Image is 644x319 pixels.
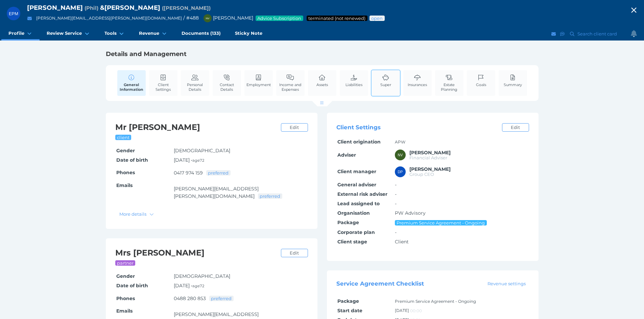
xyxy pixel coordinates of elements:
[106,50,539,58] h1: Details and Management
[395,182,397,188] span: -
[394,137,529,147] td: APW
[47,30,82,36] span: Review Service
[214,82,239,92] span: Contact Details
[104,30,117,36] span: Tools
[174,295,206,301] a: 0488 280 853
[395,201,397,207] span: -
[25,14,34,23] button: Email
[394,297,529,306] td: Premium Service Agreement - Ongoing
[337,182,376,188] span: General adviser
[395,239,409,245] span: Client
[117,260,134,266] span: partner
[7,7,20,20] div: Edward Philip Myers
[408,82,427,87] span: Insurances
[204,14,212,22] div: Nancy Vos
[409,171,434,177] span: Group CEO
[559,30,566,38] button: SMS
[183,82,208,92] span: Personal Details
[345,82,362,87] span: Liabilities
[116,210,157,218] button: More details
[116,273,135,279] span: Gender
[316,82,328,87] span: Assets
[337,168,376,175] span: Client manager
[409,166,451,172] span: David Pettit
[281,123,308,132] a: Edit
[395,150,406,160] div: Nancy Vos
[162,5,211,11] span: Preferred name
[395,166,406,177] div: David Pettit
[115,122,278,133] h2: Mr [PERSON_NAME]
[100,4,160,11] span: & [PERSON_NAME]
[117,135,130,140] span: client
[211,296,232,301] span: preferred
[409,150,451,156] span: Nancy Vos
[344,70,364,91] a: Liabilities
[174,157,204,163] span: [DATE] •
[181,70,209,96] a: Personal Details
[117,211,148,217] span: More details
[437,82,462,92] span: Estate Planning
[502,70,524,91] a: Summary
[36,16,182,21] a: [PERSON_NAME][EMAIL_ADDRESS][PERSON_NAME][DOMAIN_NAME]
[337,308,362,314] span: Start date
[395,229,397,235] span: -
[278,82,303,92] span: Income and Expenses
[246,82,271,87] span: Employment
[337,201,380,207] span: Lead assigned to
[394,306,529,316] td: [DATE]
[116,157,148,163] span: Date of birth
[116,169,135,176] span: Phones
[406,70,429,91] a: Insurances
[257,16,302,21] span: Advice Subscription
[281,249,308,257] a: Edit
[117,70,146,96] a: General Information
[315,70,330,91] a: Assets
[337,229,375,235] span: Corporate plan
[576,31,620,36] span: Search client card
[183,15,199,21] span: / # 488
[337,239,367,245] span: Client stage
[139,30,159,36] span: Revenue
[174,27,228,41] a: Documents (133)
[174,170,203,176] a: 0417 974 159
[1,27,40,41] a: Profile
[116,148,135,154] span: Gender
[116,182,133,188] span: Emails
[337,219,359,225] span: Package
[116,295,135,301] span: Phones
[508,125,523,130] span: Edit
[398,153,403,157] span: NV
[149,70,177,96] a: Client Settings
[287,125,302,130] span: Edit
[151,82,176,92] span: Client Settings
[27,4,83,11] span: [PERSON_NAME]
[208,170,229,176] span: preferred
[174,283,204,289] span: [DATE] •
[116,308,133,314] span: Emails
[115,248,278,258] h2: Mrs [PERSON_NAME]
[200,15,253,21] span: [PERSON_NAME]
[337,139,381,145] span: Client origination
[85,5,98,11] span: Preferred name
[40,27,97,41] a: Review Service
[474,70,488,91] a: Goals
[337,152,356,158] span: Adviser
[174,186,259,199] a: [PERSON_NAME][EMAIL_ADDRESS][PERSON_NAME][DOMAIN_NAME]
[182,30,221,36] span: Documents (133)
[116,283,148,289] span: Date of birth
[213,70,241,96] a: Contact Details
[192,284,204,288] small: age 72
[337,191,387,197] span: External risk adviser
[476,82,486,87] span: Goals
[8,30,24,36] span: Profile
[484,280,529,287] a: Revenue settings
[132,27,174,41] a: Revenue
[395,210,426,216] span: PW Advisory
[287,250,302,256] span: Edit
[371,16,383,21] span: Advice status: Review not yet booked in
[502,123,529,132] a: Edit
[550,30,557,38] button: Email
[395,191,397,197] span: -
[308,16,366,21] span: Service package status: Not renewed
[337,298,359,304] span: Package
